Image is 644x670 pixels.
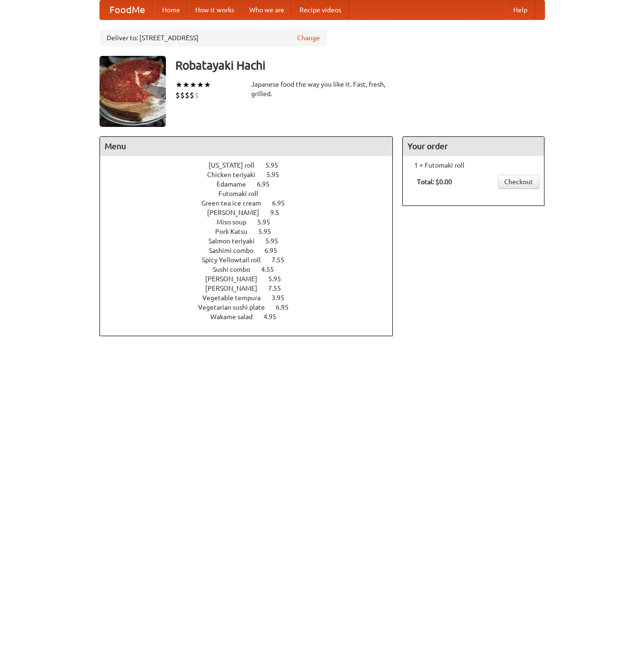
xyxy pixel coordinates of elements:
[210,313,262,321] span: Wakame salad
[270,209,289,216] span: 9.5
[207,171,297,179] a: Chicken teriyaki 5.95
[217,180,255,188] span: Edamame
[408,161,539,170] li: 1 × Futomaki roll
[257,180,279,188] span: 6.95
[215,228,289,235] a: Pork Katsu 5.95
[218,190,285,197] a: Futomaki roll
[218,190,268,197] span: Futomaki roll
[257,218,280,226] span: 5.95
[498,175,539,189] a: Checkout
[202,256,302,264] a: Spicy Yellowtail roll 7.55
[197,80,204,90] li: ★
[202,256,270,264] span: Spicy Yellowtail roll
[209,247,263,254] span: Sashimi combo
[202,294,302,302] a: Vegetable tempura 3.95
[205,275,267,283] span: [PERSON_NAME]
[198,304,274,311] span: Vegetarian sushi plate
[209,237,264,245] span: Salmon teriyaki
[201,199,271,207] span: Green tea ice cream
[268,275,290,283] span: 5.95
[209,161,264,169] span: [US_STATE] roll
[154,0,188,19] a: Home
[205,285,299,292] a: [PERSON_NAME] 7.55
[217,180,287,188] a: Edamame 6.95
[205,275,299,283] a: [PERSON_NAME] 5.95
[217,218,288,226] a: Miso soup 5.95
[263,313,286,321] span: 4.95
[188,0,242,19] a: How it works
[180,90,185,100] li: $
[190,90,194,100] li: $
[417,178,452,186] b: Total: $0.00
[190,80,197,90] li: ★
[276,304,298,311] span: 6.95
[258,228,281,235] span: 5.95
[213,266,291,273] a: Sushi combo 4.55
[100,56,166,127] img: angular.jpg
[268,285,290,292] span: 7.55
[265,237,288,245] span: 5.95
[213,266,260,273] span: Sushi combo
[207,209,297,216] a: [PERSON_NAME] 9.5
[506,0,535,19] a: Help
[264,247,287,254] span: 6.95
[209,247,295,254] a: Sashimi combo 6.95
[215,228,257,235] span: Pork Katsu
[198,304,306,311] a: Vegetarian sushi plate 6.95
[272,199,294,207] span: 6.95
[182,80,190,90] li: ★
[266,171,289,179] span: 5.95
[175,80,182,90] li: ★
[292,0,349,19] a: Recipe videos
[204,80,211,90] li: ★
[185,90,190,100] li: $
[194,90,199,100] li: $
[272,294,294,302] span: 3.95
[242,0,292,19] a: Who we are
[209,237,296,245] a: Salmon teriyaki 5.95
[207,171,265,179] span: Chicken teriyaki
[100,0,154,19] a: FoodMe
[175,56,545,75] h3: Robatayaki Hachi
[251,80,393,98] div: Japanese food the way you like it. Fast, fresh, grilled.
[201,199,302,207] a: Green tea ice cream 6.95
[261,266,283,273] span: 4.55
[202,294,270,302] span: Vegetable tempura
[207,209,269,216] span: [PERSON_NAME]
[403,137,544,156] h4: Your order
[272,256,294,264] span: 7.55
[217,218,256,226] span: Miso soup
[205,285,267,292] span: [PERSON_NAME]
[210,313,294,321] a: Wakame salad 4.95
[100,29,327,46] div: Deliver to: [STREET_ADDRESS]
[100,137,393,156] h4: Menu
[209,161,296,169] a: [US_STATE] roll 5.95
[265,161,288,169] span: 5.95
[175,90,180,100] li: $
[297,33,320,43] a: Change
